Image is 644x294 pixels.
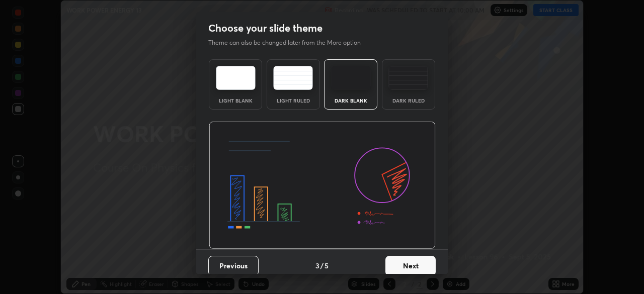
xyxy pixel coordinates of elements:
h4: 3 [315,260,319,271]
h2: Choose your slide theme [208,22,323,35]
img: darkThemeBanner.d06ce4a2.svg [209,122,436,249]
img: darkTheme.f0cc69e5.svg [331,66,371,90]
img: lightRuledTheme.5fabf969.svg [273,66,313,90]
h4: / [320,260,324,271]
button: Previous [208,256,259,276]
div: Light Blank [215,98,256,103]
img: darkRuledTheme.de295e13.svg [388,66,428,90]
div: Dark Blank [331,98,371,103]
div: Dark Ruled [388,98,429,103]
img: lightTheme.e5ed3b09.svg [216,66,256,90]
div: Light Ruled [273,98,313,103]
button: Next [385,256,436,276]
h4: 5 [325,260,329,271]
p: Theme can also be changed later from the More option [208,38,371,47]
